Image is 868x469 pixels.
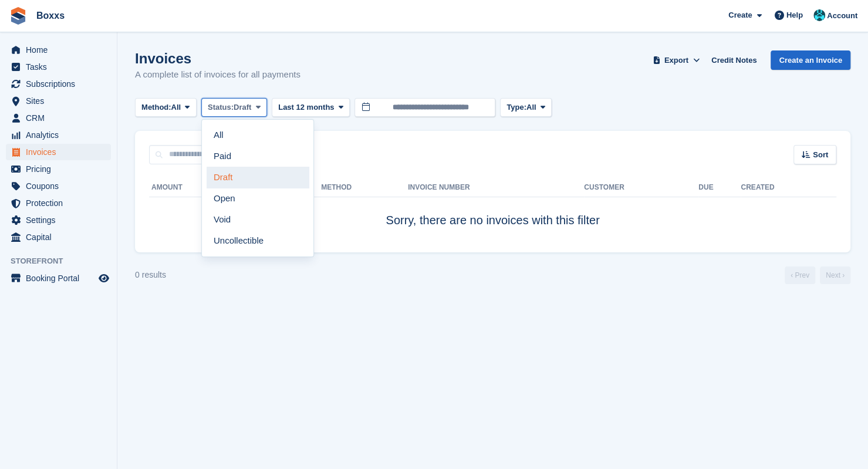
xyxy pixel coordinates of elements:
[32,6,69,25] a: Boxxs
[6,93,111,109] a: menu
[741,178,836,197] th: Created
[820,266,850,284] a: Next
[584,178,698,197] th: Customer
[526,102,536,113] span: All
[6,144,111,160] a: menu
[135,269,166,281] div: 0 results
[208,102,234,113] span: Status:
[6,127,111,143] a: menu
[207,167,309,188] a: Draft
[97,271,111,285] a: Preview store
[321,178,408,197] th: Method
[386,214,599,227] span: Sorry, there are no invoices with this filter
[207,188,309,209] a: Open
[6,229,111,245] a: menu
[141,102,171,113] span: Method:
[207,230,309,251] a: Uncollectible
[827,10,857,22] span: Account
[272,98,350,117] button: Last 12 months
[26,178,96,194] span: Coupons
[408,178,584,197] th: Invoice Number
[6,178,111,194] a: menu
[728,9,752,21] span: Create
[6,161,111,177] a: menu
[6,270,111,286] a: menu
[506,102,526,113] span: Type:
[664,55,688,66] span: Export
[6,59,111,75] a: menu
[135,98,197,117] button: Method: All
[707,50,761,70] a: Credit Notes
[771,50,850,70] a: Create an Invoice
[26,270,96,286] span: Booking Portal
[26,59,96,75] span: Tasks
[207,146,309,167] a: Paid
[26,93,96,109] span: Sites
[6,110,111,126] a: menu
[6,76,111,92] a: menu
[171,102,181,113] span: All
[698,178,741,197] th: Due
[135,50,300,66] h1: Invoices
[149,178,244,197] th: Amount
[11,255,117,267] span: Storefront
[785,266,815,284] a: Previous
[234,102,251,113] span: Draft
[26,127,96,143] span: Analytics
[26,229,96,245] span: Capital
[813,149,828,161] span: Sort
[813,9,825,21] img: Graham Buchan
[9,7,27,25] img: stora-icon-8386f47178a22dfd0bd8f6a31ec36ba5ce8667c1dd55bd0f319d3a0aa187defe.svg
[6,212,111,228] a: menu
[26,42,96,58] span: Home
[650,50,702,70] button: Export
[207,209,309,230] a: Void
[6,42,111,58] a: menu
[207,124,309,146] a: All
[26,212,96,228] span: Settings
[278,102,334,113] span: Last 12 months
[26,195,96,211] span: Protection
[782,266,853,284] nav: Page
[26,161,96,177] span: Pricing
[786,9,803,21] span: Help
[500,98,552,117] button: Type: All
[26,110,96,126] span: CRM
[201,98,267,117] button: Status: Draft
[26,144,96,160] span: Invoices
[135,68,300,82] p: A complete list of invoices for all payments
[6,195,111,211] a: menu
[26,76,96,92] span: Subscriptions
